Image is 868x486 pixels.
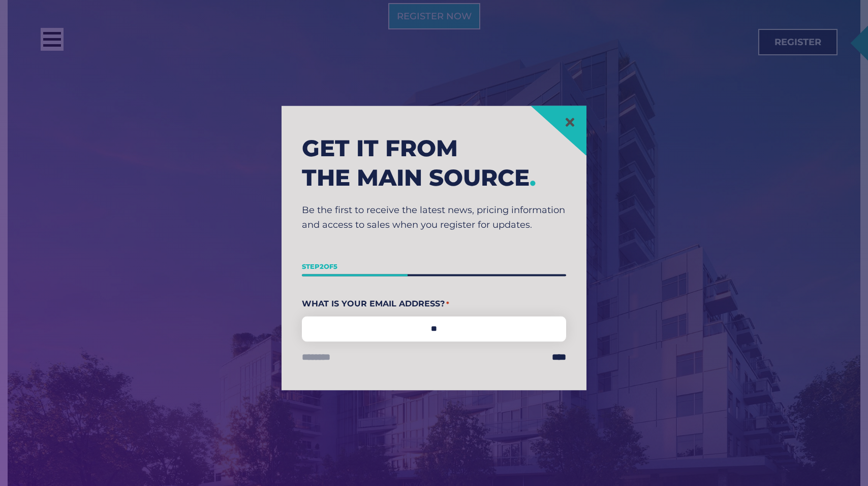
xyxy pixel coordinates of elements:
span: . [530,164,536,192]
p: Be the first to receive the latest news, pricing information and access to sales when you registe... [302,203,566,233]
span: 5 [333,262,337,270]
h2: Get it from the main source [302,133,566,193]
label: What Is Your Email Address? [302,297,566,313]
span: 2 [320,262,324,270]
p: Step of [302,259,566,274]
